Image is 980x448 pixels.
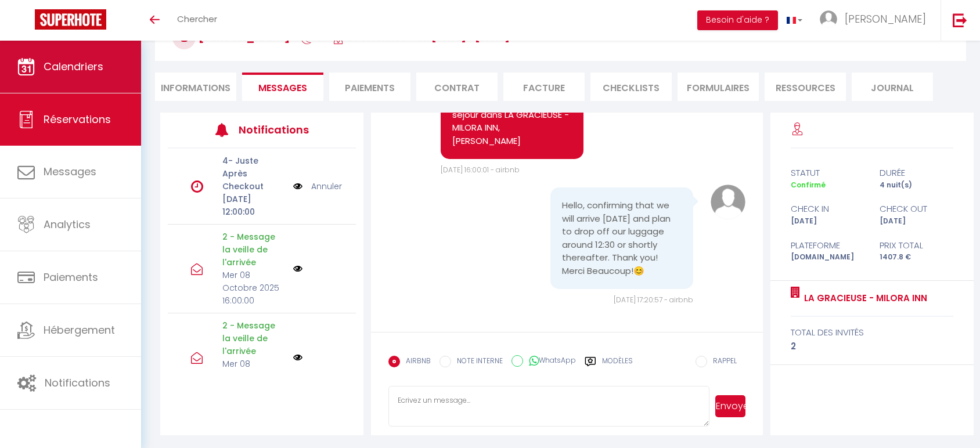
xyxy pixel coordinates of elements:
span: Analytics [44,217,91,232]
div: statut [783,166,872,180]
img: ... [820,10,837,28]
img: avatar.png [711,185,745,219]
span: Réservations [44,112,111,127]
span: Messages [44,164,96,179]
p: 2 - Message la veille de l'arrivée [222,230,286,269]
div: total des invités [791,326,953,339]
div: [DATE] [783,216,872,227]
div: 2 [791,339,953,353]
h3: Notifications [239,117,317,143]
a: LA GRACIEUSE - MILORA INN [800,291,927,305]
span: Messages [258,81,307,95]
span: [DATE] 16:00:01 - airbnb [441,165,520,175]
p: 4- Juste Après Checkout [222,154,286,193]
div: Plateforme [783,239,872,252]
span: Chercher [177,13,217,25]
div: [DATE] [872,216,961,227]
li: Ressources [765,73,846,101]
button: Envoyer [715,395,745,417]
div: Prix total [872,239,961,252]
span: [DATE] 17:20:57 - airbnb [614,295,693,305]
div: 1407.8 € [872,252,961,263]
div: durée [872,166,961,180]
p: Mer 08 Octobre 2025 16:00:00 [222,357,286,396]
span: [PERSON_NAME] [845,12,926,26]
li: Journal [852,73,933,101]
p: 2 - Message la veille de l'arrivée [222,319,286,357]
button: Besoin d'aide ? [697,10,778,30]
div: [DOMAIN_NAME] [783,252,872,263]
li: Facture [503,73,585,101]
p: Mer 08 Octobre 2025 16:00:00 [222,269,286,307]
li: CHECKLISTS [590,73,672,101]
li: FORMULAIRES [678,73,759,101]
a: Annuler [311,180,342,193]
label: Modèles [602,356,633,376]
li: Contrat [416,73,498,101]
label: NOTE INTERNE [451,356,503,368]
p: [DATE] 12:00:00 [222,193,286,218]
div: check out [872,202,961,216]
label: RAPPEL [707,356,737,368]
li: Informations [155,73,236,101]
span: Paiements [44,270,98,284]
label: WhatsApp [523,355,576,368]
span: Confirmé [791,180,826,190]
img: NO IMAGE [293,180,302,193]
span: Calendriers [44,59,103,74]
span: Hébergement [44,323,115,337]
img: Super Booking [35,9,106,30]
div: 4 nuit(s) [872,180,961,191]
span: Notifications [45,375,110,390]
li: Paiements [329,73,410,101]
div: check in [783,202,872,216]
img: NO IMAGE [293,353,302,362]
pre: Hello, confirming that we will arrive [DATE] and plan to drop off our luggage around 12:30 or sho... [562,199,682,277]
img: NO IMAGE [293,264,302,273]
img: logout [953,13,967,27]
label: AIRBNB [400,356,431,368]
